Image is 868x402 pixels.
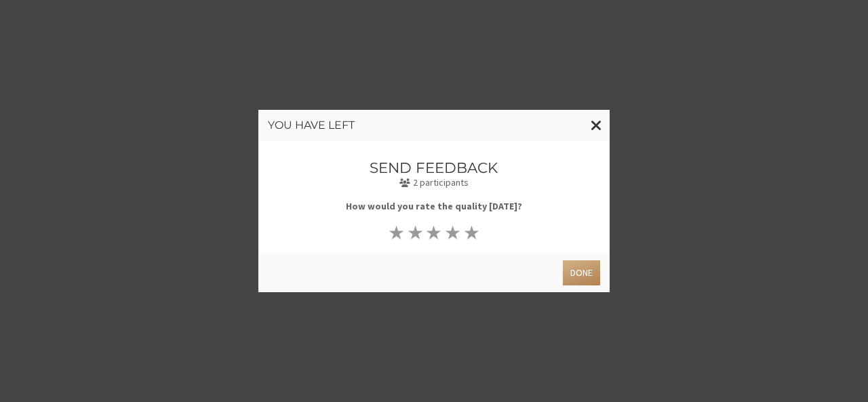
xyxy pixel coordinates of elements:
button: Close modal [583,110,610,141]
b: How would you rate the quality [DATE]? [346,200,522,212]
button: ★ [406,223,425,242]
button: ★ [443,223,462,242]
button: ★ [425,223,443,242]
h3: Send feedback [304,160,564,176]
button: ★ [462,223,481,242]
h3: You have left [268,119,600,132]
button: ★ [387,223,406,242]
button: Done [563,260,600,285]
p: 2 participants [304,176,564,190]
